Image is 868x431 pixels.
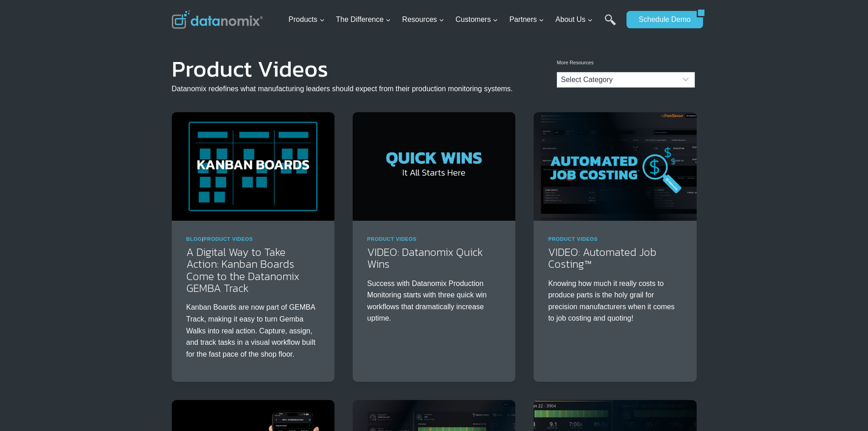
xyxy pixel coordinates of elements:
img: Datanomix Quick Wins [353,112,515,221]
img: VIDEO: Automated Job Costing™ [534,112,696,221]
span: Customers [456,14,498,26]
p: Datanomix redefines what manufacturing leaders should expect from their production monitoring sys... [172,83,513,95]
span: The Difference [336,14,391,26]
a: VIDEO: Datanomix Quick Wins [367,244,483,272]
p: Knowing how much it really costs to produce parts is the holy grail for precision manufacturers w... [548,278,682,324]
a: Product Videos [548,236,598,242]
span: | [186,236,253,242]
h1: Product Videos [172,62,513,76]
a: A Digital Way to Take Action: Kanban Boards Come to the Datanomix GEMBA Track [186,244,299,296]
span: Partners [509,14,544,26]
a: Blog [186,236,202,242]
a: Product Videos [204,236,253,242]
img: Datanomix [172,10,263,29]
nav: Primary Navigation [285,5,622,35]
img: A Smarter Way to Take Action: Kanban Boards Come to the Datanomix GEMBA Track [172,112,334,221]
p: More Resources [557,59,695,67]
span: About Us [555,14,593,26]
span: Resources [402,14,444,26]
p: Success with Datanomix Production Monitoring starts with three quick win workflows that dramatica... [367,278,501,324]
span: Products [288,14,324,26]
a: Schedule Demo [627,11,697,28]
a: VIDEO: Automated Job Costing™ [548,244,657,272]
a: Search [605,14,616,35]
p: Kanban Boards are now part of GEMBA Track, making it easy to turn Gemba Walks into real action. C... [186,301,320,360]
a: Product Videos [367,236,417,242]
